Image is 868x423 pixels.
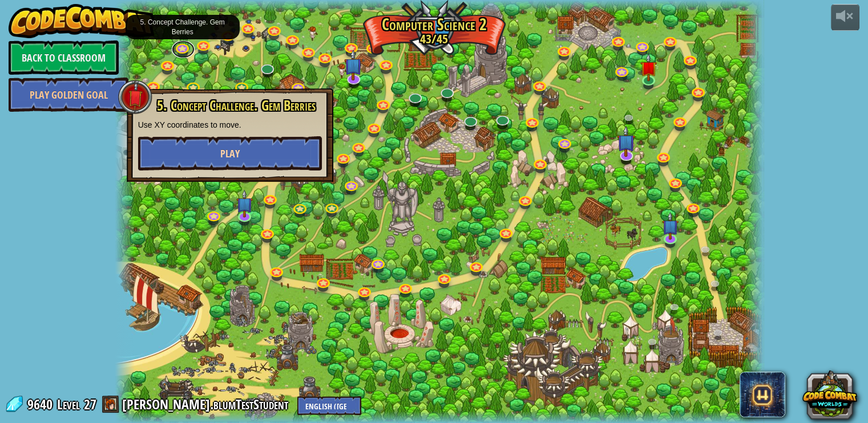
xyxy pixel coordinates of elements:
[157,96,316,115] span: 5. Concept Challenge. Gem Berries
[138,119,322,131] p: Use XY coordinates to move.
[138,136,322,170] button: Play
[640,54,656,82] img: level-banner-unstarted.png
[122,395,292,413] a: [PERSON_NAME].blumTestStudent
[220,147,240,161] span: Play
[831,4,859,31] button: Adjust volume
[57,395,80,414] span: Level
[236,190,252,218] img: level-banner-unstarted-subscriber.png
[27,395,56,413] span: 9640
[9,4,155,38] img: CodeCombat - Learn how to code by playing a game
[617,126,635,157] img: level-banner-unstarted-subscriber.png
[662,212,678,240] img: level-banner-unstarted-subscriber.png
[9,40,119,75] a: Back to Classroom
[345,49,363,80] img: level-banner-unstarted-subscriber.png
[9,78,128,112] a: Play Golden Goal
[84,395,96,413] span: 27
